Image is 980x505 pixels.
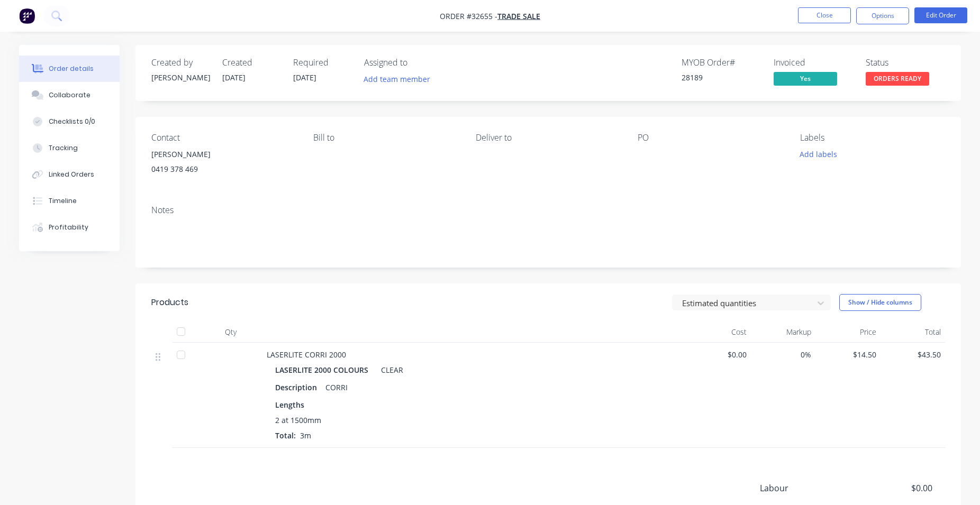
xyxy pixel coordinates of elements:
div: Invoiced [774,58,853,68]
div: Bill to [313,133,458,143]
span: 3m [296,430,315,440]
div: [PERSON_NAME] [151,72,210,83]
span: Yes [774,72,837,85]
div: Assigned to [364,58,470,68]
div: CLEAR [377,362,403,378]
span: $14.50 [820,349,876,360]
span: ORDERS READY [866,72,929,85]
span: [DATE] [222,72,246,82]
button: Order details [19,56,120,82]
button: Add team member [358,72,436,86]
div: Contact [151,133,296,143]
span: [DATE] [293,72,316,82]
span: Order #32655 - [440,11,497,21]
span: Total: [275,430,296,440]
div: Created [222,58,280,68]
div: Profitability [49,223,88,232]
div: Collaborate [49,90,90,100]
img: Factory [19,8,35,24]
div: Qty [199,322,262,343]
div: LASERLITE 2000 COLOURS [275,362,373,378]
div: 0419 378 469 [151,162,296,177]
button: Tracking [19,135,120,161]
button: Close [798,7,851,23]
span: 0% [755,349,812,360]
div: Markup [751,322,816,343]
span: Labour [760,482,854,494]
div: Labels [800,133,945,143]
span: $0.00 [690,349,747,360]
div: Checklists 0/0 [49,117,95,126]
div: Description [275,380,321,395]
button: Add team member [364,72,436,86]
div: Tracking [49,143,78,153]
button: Linked Orders [19,161,120,188]
button: ORDERS READY [866,72,929,88]
span: $0.00 [854,482,932,494]
span: 2 at 1500mm [275,415,321,426]
div: Timeline [49,196,77,206]
div: Notes [151,205,945,215]
button: Timeline [19,188,120,214]
div: Total [881,322,946,343]
button: Show / Hide columns [839,294,921,311]
button: Add labels [794,147,842,161]
button: Edit Order [914,7,967,23]
div: [PERSON_NAME] [151,147,296,162]
div: Cost [686,322,751,343]
div: Price [815,322,881,343]
div: CORRI [321,380,352,395]
a: TRADE SALE [497,11,540,21]
button: Checklists 0/0 [19,108,120,135]
div: Linked Orders [49,170,94,179]
div: Order details [49,64,94,74]
span: LASERLITE CORRI 2000 [267,350,346,360]
div: PO [638,133,783,143]
div: 28189 [682,72,761,83]
button: Profitability [19,214,120,241]
div: Products [151,296,188,309]
div: [PERSON_NAME]0419 378 469 [151,147,296,181]
span: Lengths [275,399,304,410]
div: Created by [151,58,210,68]
div: Status [866,58,945,68]
button: Collaborate [19,82,120,108]
div: MYOB Order # [682,58,761,68]
div: Required [293,58,351,68]
button: Options [856,7,909,24]
span: $43.50 [885,349,941,360]
div: Deliver to [476,133,621,143]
